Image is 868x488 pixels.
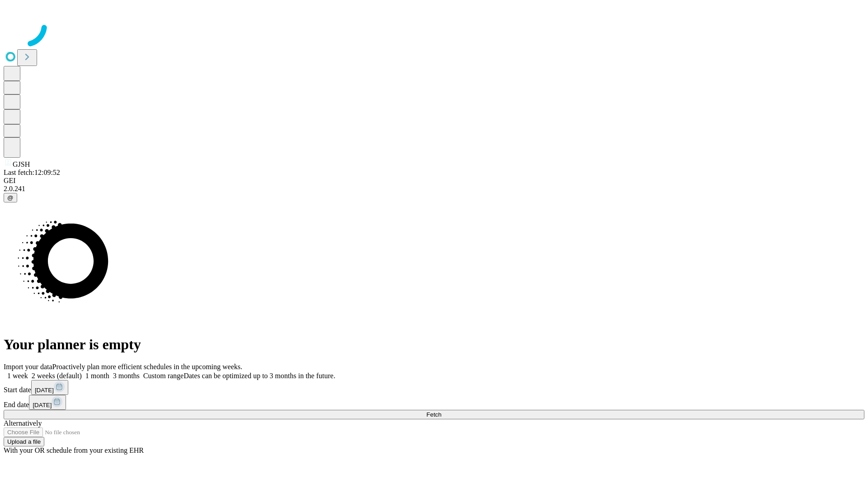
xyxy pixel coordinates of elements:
[4,336,864,353] h1: Your planner is empty
[4,437,44,446] button: Upload a file
[426,411,441,418] span: Fetch
[4,363,52,371] span: Import your data
[13,160,30,168] span: GJSH
[32,372,82,380] span: 2 weeks (default)
[4,193,17,202] button: @
[4,169,60,176] span: Last fetch: 12:09:52
[29,395,66,410] button: [DATE]
[7,372,28,380] span: 1 week
[85,372,109,380] span: 1 month
[4,177,864,185] div: GEI
[4,419,42,427] span: Alternatively
[143,372,184,380] span: Custom range
[33,402,52,408] span: [DATE]
[113,372,140,380] span: 3 months
[4,446,144,454] span: With your OR schedule from your existing EHR
[52,363,242,371] span: Proactively plan more efficient schedules in the upcoming weeks.
[4,395,864,410] div: End date
[4,185,864,193] div: 2.0.241
[4,410,864,419] button: Fetch
[184,372,335,380] span: Dates can be optimized up to 3 months in the future.
[35,387,54,394] span: [DATE]
[31,380,68,395] button: [DATE]
[4,380,864,395] div: Start date
[7,194,14,201] span: @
